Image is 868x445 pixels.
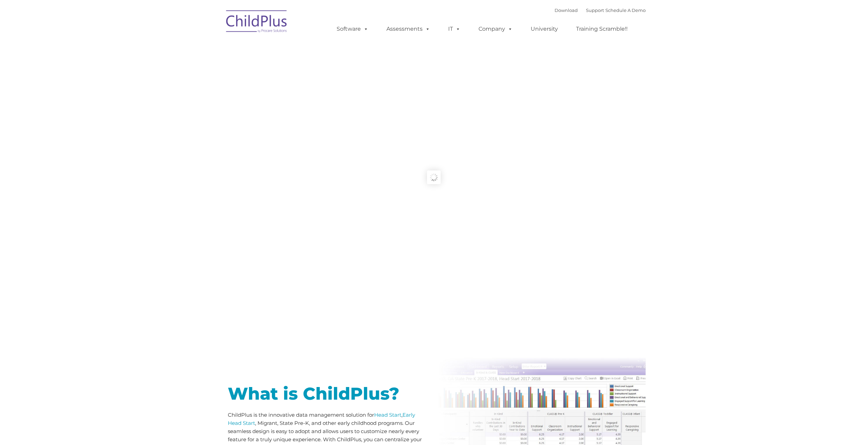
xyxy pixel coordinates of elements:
[380,22,437,36] a: Assessments
[472,22,519,36] a: Company
[555,8,646,13] font: |
[228,385,429,402] h1: What is ChildPlus?
[330,22,375,36] a: Software
[228,412,415,426] a: Early Head Start
[555,8,578,13] a: Download
[605,8,646,13] a: Schedule A Demo
[524,22,565,36] a: University
[374,412,401,418] a: Head Start
[569,22,634,36] a: Training Scramble!!
[441,22,467,36] a: IT
[586,8,604,13] a: Support
[223,5,291,40] img: ChildPlus by Procare Solutions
